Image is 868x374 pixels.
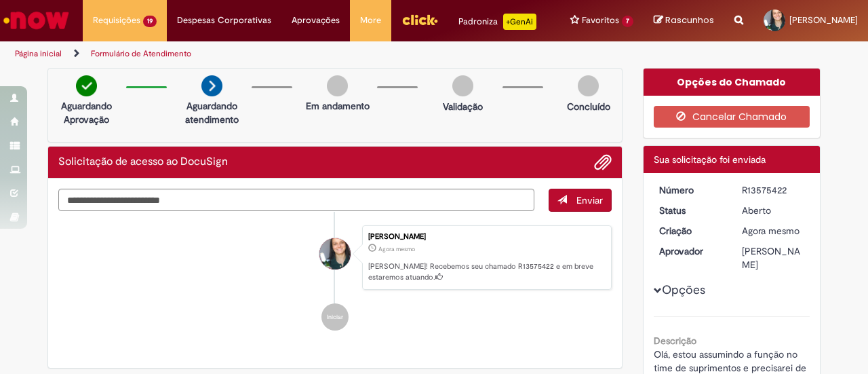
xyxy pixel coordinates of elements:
time: 29/09/2025 09:43:15 [378,245,415,253]
p: Aguardando atendimento [179,99,245,126]
p: +GenAi [503,14,536,30]
a: Página inicial [15,48,62,59]
textarea: Digite sua mensagem aqui... [58,189,534,211]
img: img-circle-grey.png [327,75,348,96]
div: Padroniza [458,14,536,30]
span: Agora mesmo [742,225,800,237]
p: Concluído [567,100,610,113]
div: Aberto [742,204,805,217]
button: Adicionar anexos [594,153,612,171]
ul: Histórico de tíquete [58,212,612,345]
a: Rascunhos [654,14,714,27]
div: Stephanie Cristina Lazzarin [319,238,351,269]
h2: Solicitação de acesso ao DocuSign Histórico de tíquete [58,156,228,168]
p: Validação [443,100,483,113]
div: [PERSON_NAME] [368,233,604,241]
p: Em andamento [306,99,370,113]
img: img-circle-grey.png [452,75,473,96]
img: click_logo_yellow_360x200.png [401,10,438,30]
span: Enviar [576,194,603,206]
dt: Aprovador [649,244,732,258]
li: Stephanie Cristina Lazzarin [58,225,612,291]
div: R13575422 [742,183,805,197]
span: 7 [622,16,633,27]
span: [PERSON_NAME] [789,14,858,26]
a: Formulário de Atendimento [91,48,191,59]
img: arrow-next.png [201,75,222,96]
img: check-circle-green.png [76,75,97,96]
span: Agora mesmo [378,245,415,253]
span: Despesas Corporativas [177,14,271,27]
span: Requisições [93,14,140,27]
span: More [360,14,381,27]
img: img-circle-grey.png [578,75,599,96]
div: Opções do Chamado [644,69,821,96]
span: Aprovações [292,14,340,27]
p: Aguardando Aprovação [54,99,119,126]
dt: Número [649,183,732,197]
time: 29/09/2025 09:43:15 [742,225,800,237]
div: [PERSON_NAME] [742,244,805,272]
span: Favoritos [582,14,619,27]
p: [PERSON_NAME]! Recebemos seu chamado R13575422 e em breve estaremos atuando. [368,261,604,282]
dt: Criação [649,224,732,238]
img: ServiceNow [1,7,71,34]
span: Sua solicitação foi enviada [654,153,766,166]
button: Enviar [549,189,612,212]
span: Rascunhos [665,14,714,26]
b: Descrição [654,335,696,347]
div: 29/09/2025 09:43:15 [742,224,805,238]
dt: Status [649,204,732,217]
button: Cancelar Chamado [654,106,810,128]
ul: Trilhas de página [10,41,568,67]
span: 19 [143,16,157,27]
